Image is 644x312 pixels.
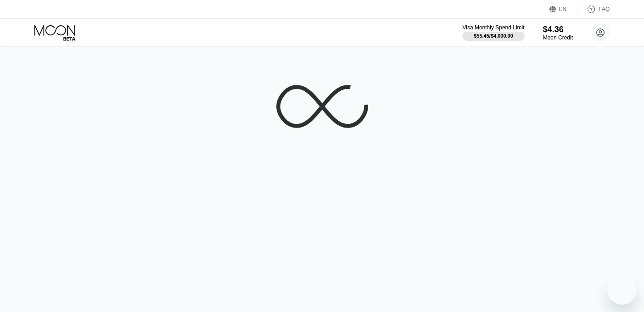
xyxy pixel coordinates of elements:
[543,25,573,41] div: $4.36Moon Credit
[549,5,577,14] div: EN
[474,33,513,39] div: $55.45 / $4,000.00
[543,34,573,41] div: Moon Credit
[607,275,637,305] iframe: Button to launch messaging window
[599,6,610,12] div: FAQ
[577,5,610,14] div: FAQ
[543,25,573,34] div: $4.36
[462,24,524,41] div: Visa Monthly Spend Limit$55.45/$4,000.00
[559,6,567,12] div: EN
[462,24,524,31] div: Visa Monthly Spend Limit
